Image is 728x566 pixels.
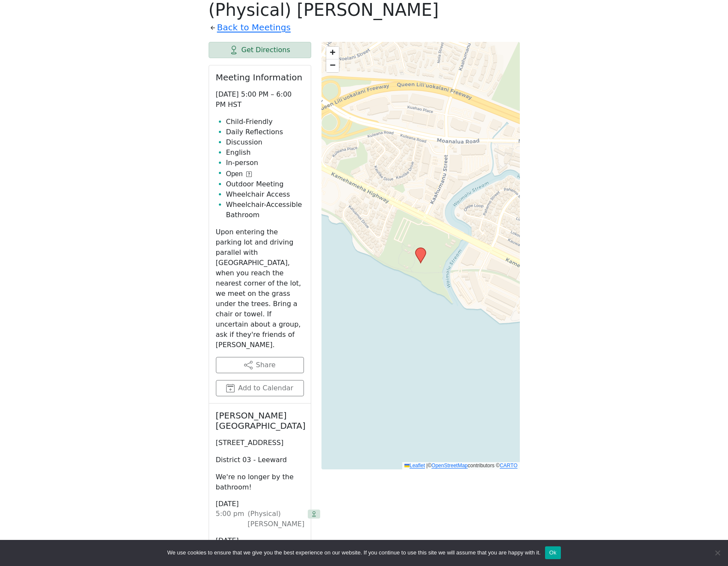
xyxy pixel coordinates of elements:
a: Zoom out [326,59,339,72]
button: Ok [545,546,561,559]
p: We're no longer by the bathroom! [216,472,304,492]
span: | [426,463,427,469]
span: + [330,47,336,57]
li: In-person [226,158,304,168]
a: Get Directions [209,42,311,58]
button: Share [216,357,304,373]
li: Daily Reflections [226,127,304,137]
a: Zoom in [326,47,339,59]
span: We use cookies to ensure that we give you the best experience on our website. If you continue to ... [167,548,540,557]
a: CARTO [500,463,518,469]
li: Discussion [226,137,304,147]
h3: [DATE] [216,499,304,509]
h3: [DATE] [216,536,304,545]
p: [STREET_ADDRESS] [216,438,304,448]
h2: [PERSON_NAME][GEOGRAPHIC_DATA] [216,410,304,431]
span: No [713,548,722,557]
li: Child-Friendly [226,117,304,127]
span: − [330,59,336,70]
li: English [226,147,304,158]
h2: Meeting Information [216,72,304,83]
div: 5:00 PM [216,509,245,529]
li: Wheelchair Access [226,189,304,200]
p: [DATE] 5:00 PM – 6:00 PM HST [216,89,304,110]
span: Open [226,169,243,179]
p: District 03 - Leeward [216,455,304,465]
a: Leaflet [404,463,425,469]
button: Add to Calendar [216,380,304,396]
a: OpenStreetMap [431,463,468,469]
li: Outdoor Meeting [226,179,304,189]
div: © contributors © [402,462,520,469]
a: Back to Meetings [217,20,291,35]
button: Open [226,169,252,179]
li: Wheelchair-Accessible Bathroom [226,200,304,220]
div: (Physical) [PERSON_NAME] [248,509,304,529]
p: Upon entering the parking lot and driving parallel with [GEOGRAPHIC_DATA], when you reach the nea... [216,227,304,350]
